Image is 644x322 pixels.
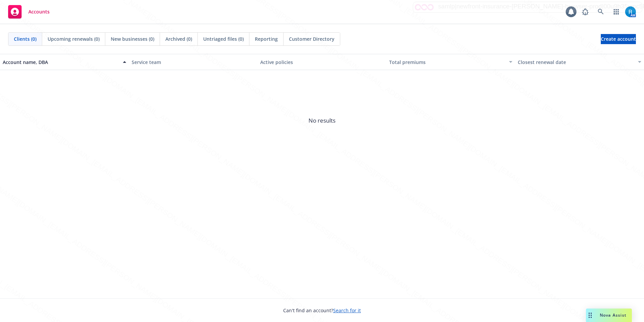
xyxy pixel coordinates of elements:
span: Can't find an account? [283,307,361,314]
a: Report a Bug [579,5,592,19]
span: Create account [601,33,636,45]
span: New businesses (0) [111,35,154,42]
a: Accounts [5,2,52,21]
div: Active policies [260,59,384,66]
img: photo [625,6,636,17]
button: Closest renewal date [515,54,644,70]
a: Search [594,5,608,19]
span: Archived (0) [165,35,192,42]
span: Untriaged files (0) [203,35,244,42]
span: Clients (0) [14,35,36,42]
span: Accounts [28,9,50,14]
button: Active policies [258,54,386,70]
div: Closest renewal date [518,59,634,66]
span: Reporting [255,35,278,42]
div: Account name, DBA [3,59,119,66]
a: Switch app [610,5,623,19]
div: Total premiums [389,59,505,66]
button: Service team [129,54,258,70]
span: Customer Directory [289,35,334,42]
span: Nova Assist [600,312,626,318]
a: Search for it [333,307,361,314]
div: Drag to move [586,309,594,322]
span: Upcoming renewals (0) [48,35,100,42]
button: Nova Assist [586,309,632,322]
button: Total premiums [386,54,515,70]
div: Service team [132,59,255,66]
a: Create account [601,34,636,44]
